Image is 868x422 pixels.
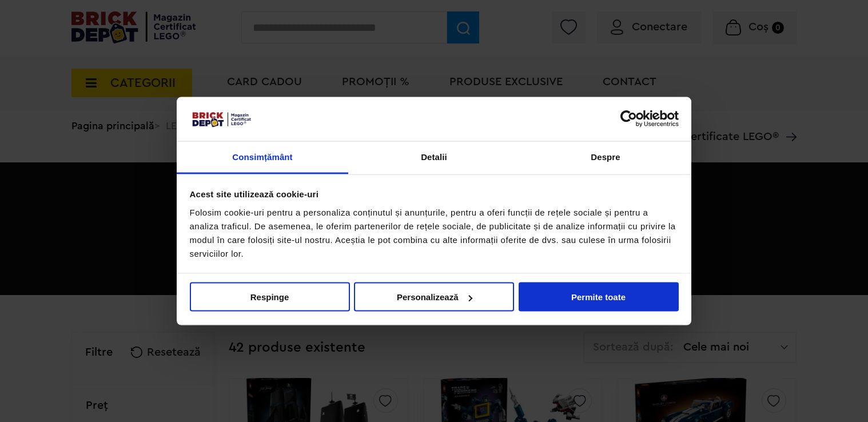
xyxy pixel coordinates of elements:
[190,188,679,201] div: Acest site utilizează cookie-uri
[190,110,253,128] img: siglă
[348,141,520,174] a: Detalii
[519,282,679,312] button: Permite toate
[354,282,514,312] button: Personalizează
[190,282,350,312] button: Respinge
[190,205,679,260] div: Folosim cookie-uri pentru a personaliza conținutul și anunțurile, pentru a oferi funcții de rețel...
[177,141,348,174] a: Consimțământ
[579,110,679,128] a: Usercentrics Cookiebot - opens in a new window
[520,141,691,174] a: Despre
